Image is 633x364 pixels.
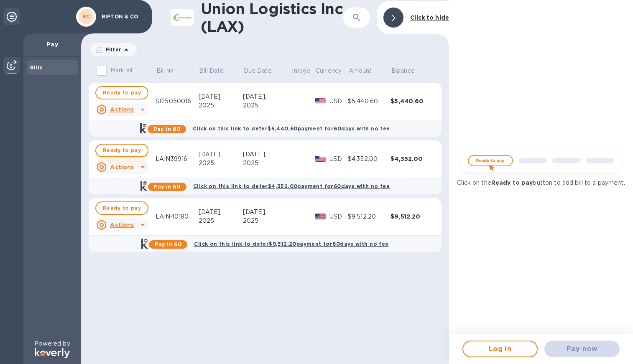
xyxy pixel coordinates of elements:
div: $9,512.20 [348,212,391,221]
p: USD [329,212,348,221]
span: Due Date [244,66,283,75]
p: Amount [349,66,372,75]
div: $4,352.00 [391,155,433,163]
p: Filter [102,46,121,53]
div: $5,440.60 [348,97,391,106]
b: Click on this link to defer $9,512.20 payment for 60 days with no fee [194,241,388,247]
div: 2025 [199,216,243,225]
p: Mark all [110,66,132,75]
img: USD [315,214,326,219]
button: Ready to pay [95,201,148,215]
img: USD [315,156,326,162]
span: Bill № [156,66,184,75]
p: USD [329,155,348,163]
b: Bills [30,64,43,71]
p: Powered by [34,339,70,348]
span: Ready to pay [103,88,141,98]
b: RC [82,13,90,20]
b: Click on this link to defer $4,352.00 payment for 60 days with no fee [193,183,390,189]
div: [DATE], [243,92,291,101]
div: SI25050016 [156,97,199,106]
span: Balance [391,66,426,75]
div: $4,352.00 [348,155,391,163]
img: USD [315,98,326,104]
span: Bill Date [199,66,235,75]
div: $5,440.60 [391,97,433,105]
u: Actions [110,164,134,171]
div: [DATE], [199,208,243,216]
div: [DATE], [243,150,291,159]
p: USD [329,97,348,106]
p: RIPTON & CO [102,14,143,20]
u: Actions [110,221,134,228]
div: 2025 [243,216,291,225]
div: 2025 [199,159,243,168]
img: Logo [35,348,70,358]
span: Amount [349,66,383,75]
div: 2025 [243,101,291,110]
div: [DATE], [199,150,243,159]
p: Pay [30,40,74,48]
span: Log in [470,344,530,354]
p: Bill Date [199,66,224,75]
div: [DATE], [243,208,291,216]
b: Click on this link to defer $5,440.60 payment for 60 days with no fee [193,125,390,132]
div: LAIN39916 [156,155,199,163]
p: Click on the button to add bill to a payment. [457,178,625,187]
b: Pay in 60 [155,241,182,247]
span: Ready to pay [103,203,141,213]
b: Pay in 60 [153,126,181,132]
p: Image [292,66,310,75]
button: Log in [462,341,538,357]
div: 2025 [243,159,291,168]
u: Actions [110,106,134,113]
p: Currency [316,66,342,75]
div: [DATE], [199,92,243,101]
button: Ready to pay [95,144,148,157]
div: $9,512.20 [391,212,433,221]
div: 2025 [199,101,243,110]
span: Ready to pay [103,145,141,155]
p: Bill № [156,66,174,75]
p: Due Date [244,66,272,75]
p: Balance [391,66,415,75]
div: LAIN40180 [156,212,199,221]
button: Ready to pay [95,86,148,99]
b: Click to hide [410,14,449,21]
b: Pay in 60 [153,183,181,190]
b: Ready to pay [491,179,533,186]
